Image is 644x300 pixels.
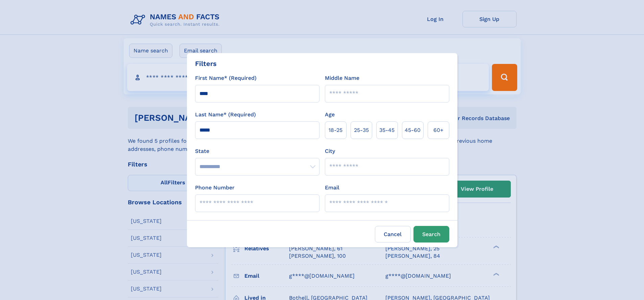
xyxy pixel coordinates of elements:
label: Middle Name [325,74,359,82]
button: Search [413,226,449,243]
label: Email [325,184,339,192]
span: 25‑35 [354,126,369,134]
label: State [195,147,319,155]
label: Cancel [375,226,411,243]
span: 45‑60 [405,126,421,134]
span: 18‑25 [329,126,342,134]
div: Filters [195,59,217,69]
label: Age [325,111,335,119]
label: First Name* (Required) [195,74,257,82]
span: 60+ [433,126,444,134]
label: Last Name* (Required) [195,111,256,119]
label: City [325,147,335,155]
label: Phone Number [195,184,235,192]
span: 35‑45 [379,126,395,134]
